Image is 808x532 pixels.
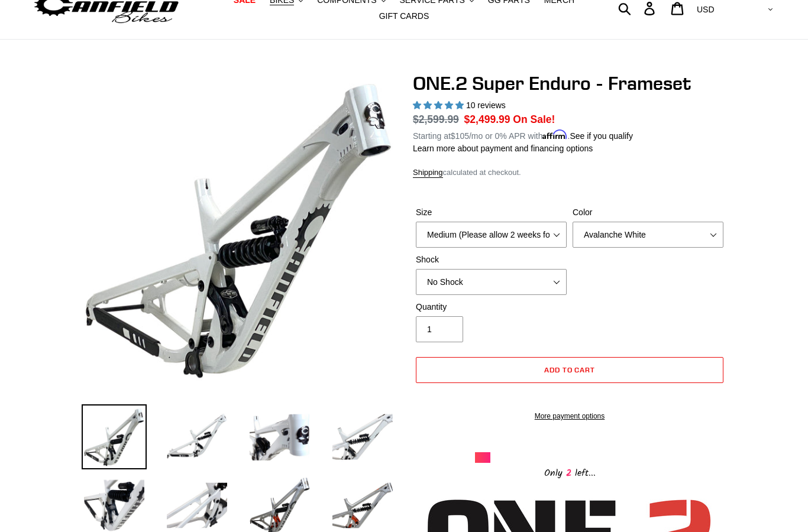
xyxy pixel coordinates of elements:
img: Load image into Gallery viewer, ONE.2 Super Enduro - Frameset [164,404,230,469]
img: Load image into Gallery viewer, ONE.2 Super Enduro - Frameset [247,404,312,469]
label: Quantity [416,301,567,313]
label: Size [416,206,567,219]
a: Learn more about payment and financing options [413,144,593,153]
a: More payment options [416,411,723,421]
label: Color [573,206,723,219]
s: $2,599.99 [413,113,459,125]
span: Affirm [542,129,567,140]
h1: ONE.2 Super Enduro - Frameset [413,72,726,95]
label: Shock [416,254,567,266]
span: $105 [451,131,469,141]
span: On Sale! [513,112,555,127]
button: Add to cart [416,357,723,383]
div: Only left... [475,463,664,481]
span: 2 [563,466,575,481]
a: See if you qualify - Learn more about Affirm Financing (opens in modal) [570,131,633,141]
span: GIFT CARDS [379,11,429,21]
p: Starting at /mo or 0% APR with . [413,127,633,142]
span: 5.00 stars [413,100,466,110]
img: Load image into Gallery viewer, ONE.2 Super Enduro - Frameset [82,404,147,469]
img: Load image into Gallery viewer, ONE.2 Super Enduro - Frameset [330,404,395,469]
span: $2,499.99 [464,113,510,125]
span: Add to cart [544,365,596,374]
a: GIFT CARDS [373,8,435,24]
div: calculated at checkout. [413,167,726,179]
a: Shipping [413,168,443,178]
span: 10 reviews [466,100,506,110]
